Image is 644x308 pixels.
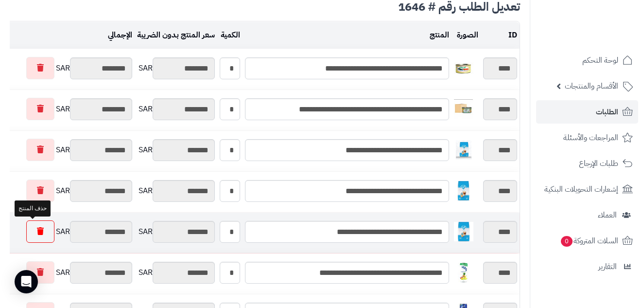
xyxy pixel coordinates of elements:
[578,27,635,48] img: logo-2.png
[243,22,452,49] td: المنتج
[579,157,618,170] span: طلبات الإرجاع
[137,98,215,120] div: SAR
[596,105,618,119] span: الطلبات
[598,208,617,222] span: العملاء
[454,263,473,282] img: 1748079402-71qRSg1-gVL._AC_SL1500-40x40.jpg
[536,255,638,278] a: التقارير
[598,260,617,273] span: التقارير
[137,180,215,202] div: SAR
[135,22,217,49] td: سعر المنتج بدون الضريبة
[582,54,618,67] span: لوحة التحكم
[536,152,638,175] a: طلبات الإرجاع
[454,58,473,78] img: 1747285963-kmyaPmSEmkid7DTRiewB17iRffZZKLAT-40x40.jpg
[561,236,573,247] span: 0
[536,203,638,227] a: العملاء
[563,131,618,145] span: المراجعات والأسئلة
[10,1,520,13] div: تعديل الطلب رقم # 1646
[544,182,618,196] span: إشعارات التحويلات البنكية
[481,22,520,49] td: ID
[560,234,618,248] span: السلات المتروكة
[15,270,38,293] div: Open Intercom Messenger
[217,22,243,49] td: الكمية
[536,229,638,253] a: السلات المتروكة0
[137,262,215,284] div: SAR
[137,57,215,79] div: SAR
[536,49,638,72] a: لوحة التحكم
[454,181,473,200] img: 1747422865-61UT6OXd80L._AC_SL1270-40x40.jpg
[536,178,638,201] a: إشعارات التحويلات البنكية
[565,79,618,93] span: الأقسام والمنتجات
[454,140,473,160] img: 1747422643-H9NtV8ZjzdFc2NGcwko8EIkc2J63vLRu-40x40.jpg
[452,22,481,49] td: الصورة
[536,100,638,124] a: الطلبات
[137,139,215,161] div: SAR
[454,99,473,119] img: 1747306829-Screenshot%202025-05-15%20135509-40x40.jpg
[454,222,473,241] img: 1747423076-61eTFA9P4wL._AC_SL1411-40x40.jpg
[536,126,638,149] a: المراجعات والأسئلة
[15,200,51,217] div: حذف المنتج
[137,221,215,243] div: SAR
